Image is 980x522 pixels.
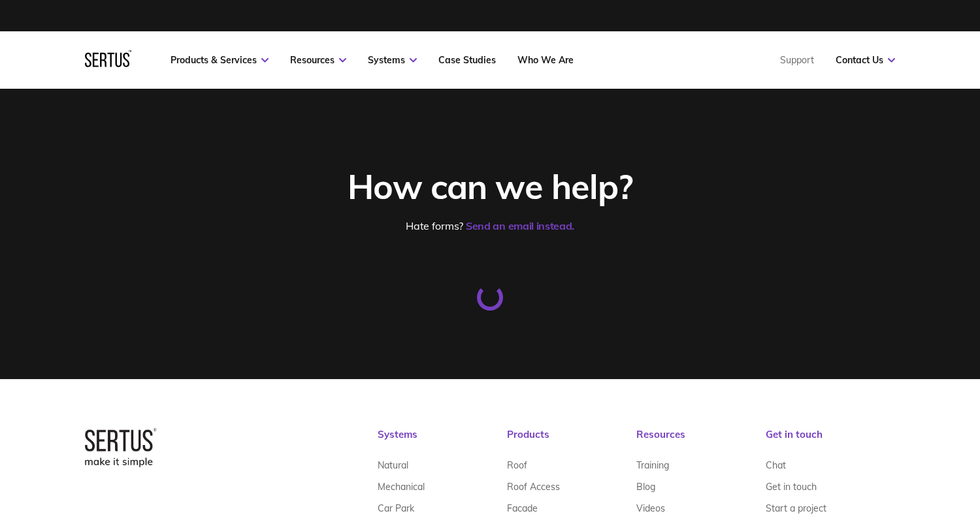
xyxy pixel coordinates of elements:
a: Natural [378,454,408,476]
a: Car Park [378,497,414,519]
a: Resources [290,54,346,66]
div: Products [507,428,636,454]
a: Systems [368,54,417,66]
div: How can we help? [198,165,783,207]
div: Hate forms? [198,219,783,232]
a: Products & Services [171,54,269,66]
a: Training [636,454,669,476]
a: Blog [636,476,655,497]
a: Chat [766,454,786,476]
div: Resources [636,428,766,454]
a: Get in touch [766,476,817,497]
a: Roof [507,454,527,476]
div: Systems [378,428,507,454]
a: Support [780,54,814,66]
a: Case Studies [438,54,496,66]
a: Send an email instead. [466,219,574,232]
a: Contact Us [836,54,895,66]
a: Mechanical [378,476,425,497]
a: Facade [507,497,538,519]
a: Roof Access [507,476,560,497]
a: Videos [636,497,665,519]
a: Start a project [766,497,826,519]
img: logo-box-2bec1e6d7ed5feb70a4f09a85fa1bbdd.png [85,428,157,467]
a: Who We Are [517,54,574,66]
div: Get in touch [766,428,895,454]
